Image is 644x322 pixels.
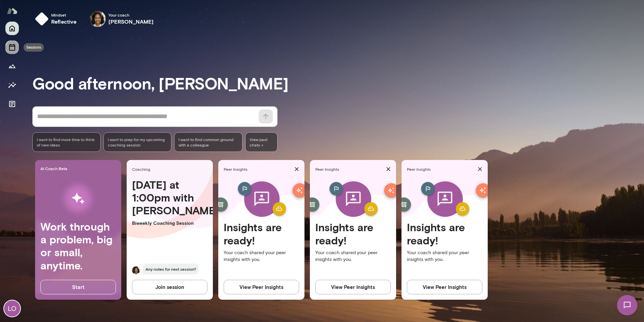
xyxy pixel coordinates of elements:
span: I want to find common ground with a colleague [179,137,238,147]
button: Mindsetreflective [32,8,82,30]
div: I want to find more time to think of new ideas [32,132,101,152]
img: peer-insights [412,178,478,221]
button: View Peer Insights [224,280,299,294]
p: Biweekly Coaching Session [132,220,207,226]
p: Your coach shared your peer insights with you. [224,249,299,263]
span: AI Coach Beta [40,166,119,171]
button: Sessions [5,41,19,54]
img: peer-insights [320,178,386,221]
h4: Insights are ready! [315,221,391,247]
img: Cheryl [132,266,140,274]
button: View Peer Insights [315,280,391,294]
h4: [DATE] at 1:00pm with [PERSON_NAME] [132,178,207,217]
h4: Insights are ready! [224,221,299,247]
button: Growth Plan [5,59,19,73]
p: Your coach shared your peer insights with you. [407,249,482,263]
h3: Good afternoon, [PERSON_NAME] [32,74,644,92]
h4: Work through a problem, big or small, anytime. [40,220,116,272]
span: Peer Insights [224,166,292,172]
button: Join session [132,280,207,294]
h4: Insights are ready! [407,221,482,247]
span: I want to find more time to think of new ideas [37,137,96,147]
div: Cheryl MillsYour coach[PERSON_NAME] [85,8,159,30]
img: mindset [35,12,49,26]
h6: reflective [51,18,77,26]
img: Cheryl Mills [90,11,106,27]
div: LO [4,300,20,317]
img: peer-insights [229,178,294,221]
span: Mindset [51,12,77,18]
button: Start [40,280,116,294]
button: Insights [5,78,19,92]
span: Coaching [132,166,210,172]
div: Sessions [24,43,44,52]
button: View Peer Insights [407,280,482,294]
div: I want to prep for my upcoming coaching session [103,132,172,152]
div: I want to find common ground with a colleague [174,132,243,152]
p: Your coach shared your peer insights with you. [315,249,391,263]
span: Any notes for next session? [143,264,199,274]
span: Peer Insights [407,166,475,172]
span: Your coach [108,12,154,18]
span: I want to prep for my upcoming coaching session [108,137,167,147]
img: AI Workflows [48,177,108,220]
h6: [PERSON_NAME] [108,18,154,26]
button: Documents [5,97,19,111]
span: Peer Insights [315,166,383,172]
img: Mento [7,4,18,17]
span: View past chats -> [245,132,278,152]
button: Home [5,22,19,35]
